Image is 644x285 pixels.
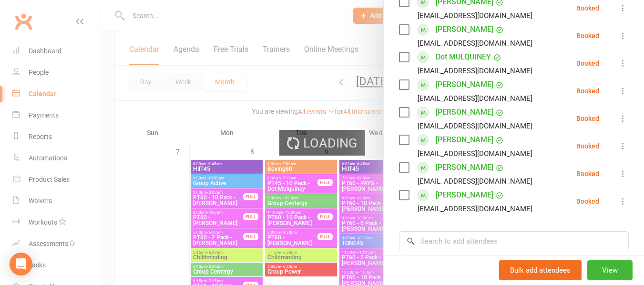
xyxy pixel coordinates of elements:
[418,37,532,49] div: [EMAIL_ADDRESS][DOMAIN_NAME]
[436,160,493,175] a: [PERSON_NAME]
[576,5,599,11] div: Booked
[576,32,599,39] div: Booked
[399,231,629,251] input: Search to add attendees
[587,260,633,280] button: View
[576,198,599,205] div: Booked
[418,203,532,215] div: [EMAIL_ADDRESS][DOMAIN_NAME]
[576,88,599,94] div: Booked
[436,187,493,203] a: [PERSON_NAME]
[418,175,532,187] div: [EMAIL_ADDRESS][DOMAIN_NAME]
[418,65,532,77] div: [EMAIL_ADDRESS][DOMAIN_NAME]
[576,115,599,122] div: Booked
[418,92,532,105] div: [EMAIL_ADDRESS][DOMAIN_NAME]
[576,170,599,177] div: Booked
[576,60,599,67] div: Booked
[436,22,493,37] a: [PERSON_NAME]
[576,143,599,149] div: Booked
[499,260,582,280] button: Bulk add attendees
[436,77,493,92] a: [PERSON_NAME]
[418,10,532,22] div: [EMAIL_ADDRESS][DOMAIN_NAME]
[10,253,32,275] div: Open Intercom Messenger
[418,120,532,132] div: [EMAIL_ADDRESS][DOMAIN_NAME]
[436,105,493,120] a: [PERSON_NAME]
[418,147,532,160] div: [EMAIL_ADDRESS][DOMAIN_NAME]
[436,132,493,147] a: [PERSON_NAME]
[436,49,491,65] a: Dot MULQUINEY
